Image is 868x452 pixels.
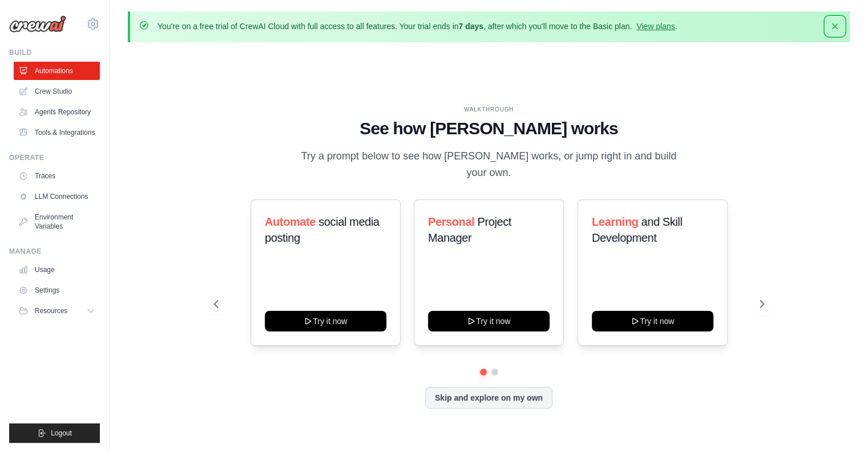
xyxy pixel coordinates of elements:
[592,215,638,228] span: Learning
[14,82,100,101] a: Crew Studio
[14,302,100,320] button: Resources
[214,118,764,139] h1: See how [PERSON_NAME] works
[9,247,100,256] div: Manage
[214,105,764,114] div: WALKTHROUGH
[636,22,675,31] a: View plans
[158,21,677,32] p: You're on a free trial of CrewAI Cloud with full access to all features. Your trial ends in , aft...
[14,167,100,185] a: Traces
[425,387,552,409] button: Skip and explore on my own
[14,261,100,279] a: Usage
[265,311,386,331] button: Try it now
[9,15,66,33] img: Logo
[265,215,380,244] span: social media posting
[811,397,868,452] iframe: Chat Widget
[428,215,474,228] span: Personal
[14,187,100,206] a: LLM Connections
[14,123,100,142] a: Tools & Integrations
[458,22,483,31] strong: 7 days
[14,281,100,299] a: Settings
[9,423,100,443] button: Logout
[297,148,681,182] p: Try a prompt below to see how [PERSON_NAME] works, or jump right in and build your own.
[592,215,682,244] span: and Skill Development
[14,208,100,235] a: Environment Variables
[35,306,67,315] span: Resources
[9,48,100,57] div: Build
[51,429,72,438] span: Logout
[265,215,316,228] span: Automate
[592,311,713,331] button: Try it now
[14,62,100,80] a: Automations
[9,153,100,162] div: Operate
[14,103,100,121] a: Agents Repository
[428,311,550,331] button: Try it now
